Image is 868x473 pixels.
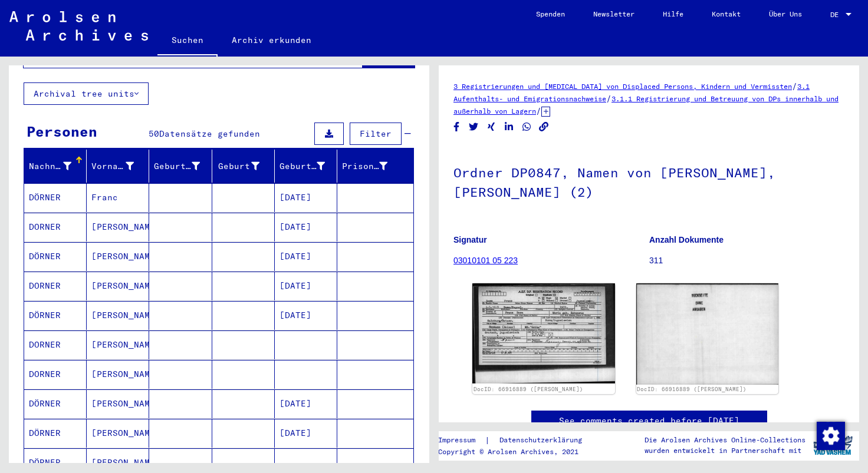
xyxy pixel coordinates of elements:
div: Zustimmung ändern [816,421,844,449]
span: Filter [360,128,392,139]
span: / [536,105,541,116]
a: 3 Registrierungen und [MEDICAL_DATA] von Displaced Persons, Kindern und Vermissten [453,82,792,91]
mat-header-cell: Vorname [87,150,149,183]
mat-cell: [DATE] [275,242,337,271]
mat-cell: DORNER [24,330,87,359]
mat-header-cell: Nachname [24,150,87,183]
div: Geburtsname [154,157,214,176]
div: Prisoner # [342,157,402,176]
a: 03010101 05 223 [453,256,518,265]
mat-cell: [DATE] [275,419,337,448]
mat-cell: DÖRNER [24,419,87,448]
img: 002.jpg [636,283,779,384]
span: / [792,81,797,91]
mat-cell: [DATE] [275,389,337,418]
mat-cell: DÖRNER [24,242,87,271]
b: Anzahl Dokumente [649,235,724,244]
mat-cell: [PERSON_NAME] [87,272,149,300]
p: 311 [649,254,844,267]
div: Personen [27,121,97,142]
button: Share on Xing [485,120,498,134]
mat-cell: [DATE] [275,213,337,242]
div: Geburtsname [154,160,199,173]
img: Arolsen_neg.svg [9,11,148,41]
div: | [438,434,596,446]
div: Geburtsdatum [280,160,325,173]
mat-cell: [PERSON_NAME] [87,242,149,271]
mat-header-cell: Prisoner # [337,150,413,183]
mat-cell: [PERSON_NAME] [87,360,149,389]
img: Zustimmung ändern [817,422,845,450]
a: See comments created before [DATE] [559,415,739,427]
mat-cell: DÖRNER [24,389,87,418]
mat-cell: [PERSON_NAME] [87,419,149,448]
span: DE [830,11,843,19]
div: Nachname [29,160,71,173]
a: Suchen [157,26,218,57]
button: Copy link [538,120,550,134]
mat-cell: [PERSON_NAME] [87,389,149,418]
div: Geburt‏ [217,157,274,176]
mat-cell: DORNER [24,213,87,242]
a: Datenschutzerklärung [490,434,596,446]
span: / [606,93,611,104]
mat-cell: DORNER [24,272,87,300]
span: Datensätze gefunden [159,128,260,139]
a: Archiv erkunden [218,26,325,54]
button: Archival tree units [24,82,149,105]
a: DocID: 66916889 ([PERSON_NAME]) [474,386,583,392]
div: Nachname [29,157,86,176]
mat-header-cell: Geburt‏ [212,150,275,183]
mat-cell: [PERSON_NAME] [87,301,149,330]
img: 001.jpg [472,283,615,383]
h1: Ordner DP0847, Namen von [PERSON_NAME], [PERSON_NAME] (2) [453,145,844,217]
div: Prisoner # [342,160,387,173]
div: Vorname [91,160,134,173]
mat-cell: [DATE] [275,272,337,300]
div: Geburtsdatum [280,157,340,176]
mat-cell: DORNER [24,360,87,389]
mat-cell: [DATE] [275,301,337,330]
mat-header-cell: Geburtsname [149,150,212,183]
mat-cell: [PERSON_NAME] [87,213,149,242]
b: Signatur [453,235,487,244]
img: yv_logo.png [811,431,855,460]
p: Copyright © Arolsen Archives, 2021 [438,446,596,457]
button: Share on Twitter [468,120,480,134]
a: Impressum [438,434,485,446]
mat-header-cell: Geburtsdatum [275,150,337,183]
div: Vorname [91,157,149,176]
p: Die Arolsen Archives Online-Collections [645,435,805,445]
a: 3.1.1 Registrierung und Betreuung von DPs innerhalb und außerhalb von Lagern [453,94,839,115]
p: wurden entwickelt in Partnerschaft mit [645,445,805,456]
button: Share on Facebook [451,120,463,134]
mat-cell: [PERSON_NAME] [87,330,149,359]
div: Geburt‏ [217,160,259,173]
mat-cell: DÖRNER [24,183,87,212]
a: DocID: 66916889 ([PERSON_NAME]) [637,386,747,392]
mat-cell: Franc [87,183,149,212]
mat-cell: DÖRNER [24,301,87,330]
button: Share on WhatsApp [521,120,533,134]
button: Filter [350,123,402,145]
span: 50 [149,128,159,139]
button: Share on LinkedIn [503,120,515,134]
mat-cell: [DATE] [275,183,337,212]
